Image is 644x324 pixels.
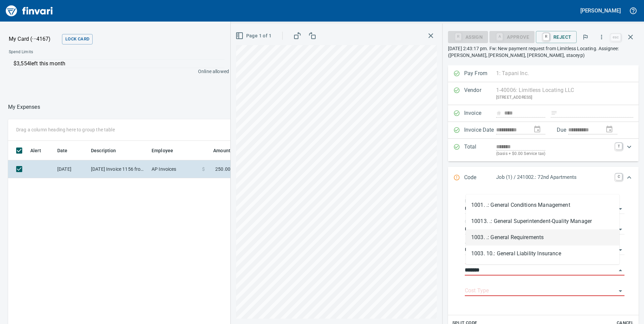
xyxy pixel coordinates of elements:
span: Alert [30,147,41,155]
span: Close invoice [609,29,639,45]
td: AP Invoices [149,160,199,178]
div: Expand [448,167,639,189]
span: Alert [30,147,50,155]
p: Online allowed [3,68,229,75]
button: RReject [536,31,577,43]
li: 1003. 10.: General Liability Insurance [466,246,619,262]
span: Page 1 of 1 [237,32,271,40]
a: C [615,173,622,180]
button: Open [616,225,625,234]
label: Job [465,240,472,244]
li: 1003. .: General Requirements [466,229,619,246]
p: My Card (···4167) [9,35,59,43]
button: [PERSON_NAME] [579,5,622,16]
a: R [543,33,549,40]
span: $ [202,166,205,172]
label: Expense Type [465,199,490,203]
button: Open [616,286,625,296]
button: Flag [578,30,593,44]
span: Description [91,147,116,155]
button: Open [616,245,625,255]
span: Spend Limits [9,49,130,56]
span: Reject [541,31,571,43]
div: Job Phase required [489,34,535,39]
li: 1001. .: General Conditions Management [466,197,619,213]
span: Amount [213,147,230,155]
button: More [594,30,609,44]
p: My Expenses [8,103,40,111]
img: Finvari [4,3,55,19]
label: Company [465,220,482,224]
span: Employee [152,147,173,155]
span: Amount [204,147,230,155]
span: Date [57,147,76,155]
p: Job (1) / 241002.: 72nd Apartments [496,173,611,181]
p: [DATE] 2:43:17 pm. Fw: New payment request from Limitless Locating. Assignee: ([PERSON_NAME], [PE... [448,45,639,59]
button: Close [616,266,625,275]
li: 10013. .: General Superintendent-Quality Manager [466,213,619,229]
button: Page 1 of 1 [234,30,274,42]
p: (basis + $0.00 Service tax) [496,151,611,157]
div: Expand [448,139,639,161]
div: Assign [448,34,488,39]
span: 250.00 [215,166,230,172]
nav: breadcrumb [8,103,40,111]
p: Drag a column heading here to group the table [16,126,115,133]
p: $3,554 left this month [13,60,225,68]
span: Lock Card [65,35,89,43]
button: Lock Card [62,34,93,44]
a: esc [611,34,621,41]
span: Employee [152,147,182,155]
label: Job Phase [465,261,484,265]
span: Description [91,147,125,155]
span: Date [57,147,68,155]
a: T [615,143,622,150]
td: [DATE] [55,160,88,178]
p: Total [464,143,496,157]
td: [DATE] Invoice 1156 from Limitless Locating LLC (1-40006) [88,160,149,178]
button: Open [616,204,625,214]
p: Code [464,173,496,182]
h5: [PERSON_NAME] [580,7,621,14]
